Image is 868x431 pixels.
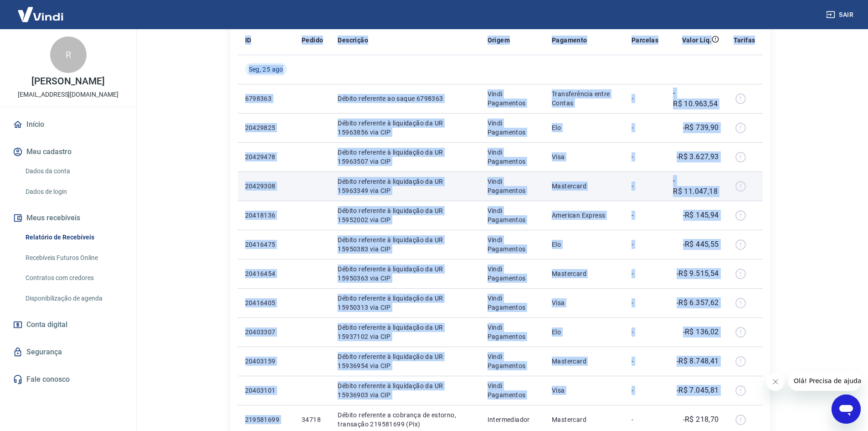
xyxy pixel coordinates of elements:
[632,36,658,45] p: Parcelas
[50,36,87,73] div: R
[488,294,537,312] p: Vindi Pagamentos
[552,123,617,132] p: Elo
[11,369,125,389] a: Fale conosco
[677,151,719,162] p: -R$ 3.627,93
[245,152,287,161] p: 20429478
[302,36,323,45] p: Pedido
[488,206,537,224] p: Vindi Pagamentos
[824,6,857,23] button: Sair
[245,298,287,307] p: 20416405
[766,373,785,391] iframe: Fechar mensagem
[632,415,658,424] p: -
[22,269,125,287] a: Contratos com credores
[245,94,287,103] p: 6798363
[488,177,537,195] p: Vindi Pagamentos
[338,381,473,400] p: Débito referente à liquidação da UR 15936903 via CIP
[683,210,719,221] p: -R$ 145,94
[552,89,617,108] p: Transferência entre Contas
[552,152,617,161] p: Visa
[488,119,537,137] p: Vindi Pagamentos
[552,357,617,366] p: Mastercard
[245,211,287,220] p: 20418136
[22,249,125,267] a: Recebíveis Futuros Online
[338,235,473,254] p: Débito referente à liquidação da UR 15950383 via CIP
[683,327,719,338] p: -R$ 136,02
[677,297,719,308] p: -R$ 6.357,62
[632,240,658,249] p: -
[673,88,719,109] p: -R$ 10.963,54
[683,414,719,425] p: -R$ 218,70
[11,315,125,335] a: Conta digital
[673,175,719,197] p: -R$ 11.047,18
[31,77,104,86] p: [PERSON_NAME]
[302,415,323,424] p: 34718
[488,36,510,45] p: Origem
[488,235,537,254] p: Vindi Pagamentos
[338,94,473,103] p: Débito referente ao saque 6798363
[11,142,125,162] button: Meu cadastro
[11,0,70,28] img: Vindi
[632,386,658,395] p: -
[632,182,658,191] p: -
[338,119,473,137] p: Débito referente à liquidação da UR 15963856 via CIP
[338,294,473,312] p: Débito referente à liquidação da UR 15950313 via CIP
[249,65,283,74] span: Seg, 25 ago
[22,289,125,308] a: Disponibilização de agenda
[245,36,252,45] p: ID
[338,352,473,370] p: Débito referente à liquidação da UR 15936954 via CIP
[632,94,658,103] p: -
[22,228,125,247] a: Relatório de Recebíveis
[245,415,287,424] p: 219581699
[26,318,67,331] span: Conta digital
[488,352,537,370] p: Vindi Pagamentos
[338,177,473,195] p: Débito referente à liquidação da UR 15963349 via CIP
[734,36,755,45] p: Tarifas
[632,269,658,278] p: -
[552,327,617,337] p: Elo
[245,357,287,366] p: 20403159
[677,356,719,367] p: -R$ 8.748,41
[552,298,617,307] p: Visa
[632,152,658,161] p: -
[552,36,587,45] p: Pagamento
[245,240,287,249] p: 20416475
[338,265,473,283] p: Débito referente à liquidação da UR 15950363 via CIP
[552,211,617,220] p: American Express
[18,90,118,99] p: [EMAIL_ADDRESS][DOMAIN_NAME]
[682,36,712,45] p: Valor Líq.
[552,386,617,395] p: Visa
[11,114,125,135] a: Início
[552,269,617,278] p: Mastercard
[245,327,287,337] p: 20403307
[632,211,658,220] p: -
[5,6,77,14] span: Olá! Precisa de ajuda?
[338,148,473,166] p: Débito referente à liquidação da UR 15963507 via CIP
[683,239,719,250] p: -R$ 445,55
[683,122,719,133] p: -R$ 739,90
[677,268,719,279] p: -R$ 9.515,54
[488,381,537,400] p: Vindi Pagamentos
[11,342,125,362] a: Segurança
[632,357,658,366] p: -
[245,182,287,191] p: 20429308
[338,206,473,224] p: Débito referente à liquidação da UR 15952002 via CIP
[338,36,368,45] p: Descrição
[22,162,125,181] a: Dados da conta
[788,371,861,391] iframe: Mensagem da empresa
[245,269,287,278] p: 20416454
[552,415,617,424] p: Mastercard
[11,208,125,228] button: Meus recebíveis
[488,323,537,341] p: Vindi Pagamentos
[245,123,287,132] p: 20429825
[245,386,287,395] p: 20403101
[677,385,719,396] p: -R$ 7.045,81
[552,240,617,249] p: Elo
[632,327,658,337] p: -
[338,410,473,429] p: Débito referente a cobrança de estorno, transação 219581699 (Pix)
[632,123,658,132] p: -
[832,395,861,424] iframe: Botão para abrir a janela de mensagens
[22,182,125,201] a: Dados de login
[488,148,537,166] p: Vindi Pagamentos
[338,323,473,341] p: Débito referente à liquidação da UR 15937102 via CIP
[552,182,617,191] p: Mastercard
